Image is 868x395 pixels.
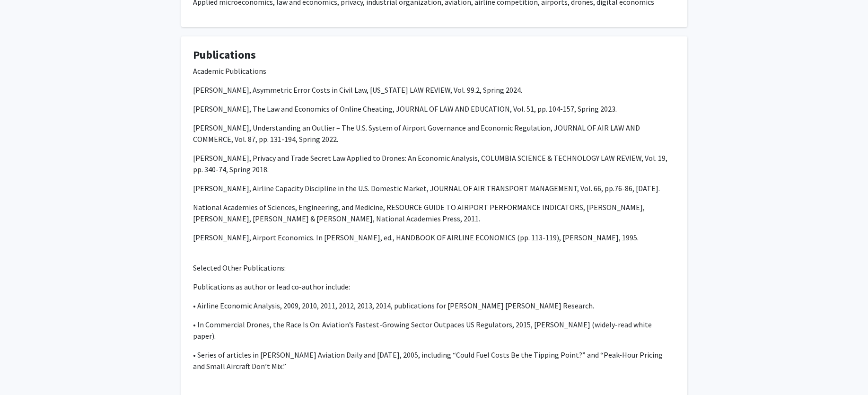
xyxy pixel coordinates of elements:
[193,232,675,243] p: [PERSON_NAME], Airport Economics. In [PERSON_NAME], ed., HANDBOOK OF AIRLINE ECONOMICS (pp. 113-1...
[7,352,40,388] iframe: Chat
[193,84,675,96] p: [PERSON_NAME], Asymmetric Error Costs in Civil Law, [US_STATE] LAW REVIEW, Vol. 99.2, Spring 2024.
[193,300,675,311] p: • Airline Economic Analysis, 2009, 2010, 2011, 2012, 2013, 2014, publications for [PERSON_NAME] [...
[193,122,675,145] p: [PERSON_NAME], Understanding an Outlier – The U.S. System of Airport Governance and Economic Regu...
[193,319,675,342] p: • In Commercial Drones, the Race Is On: Aviation’s Fastest-Growing Sector Outpaces US Regulators,...
[193,48,675,62] h4: Publications
[193,202,675,224] p: National Academies of Sciences, Engineering, and Medicine, RESOURCE GUIDE TO AIRPORT PERFORMANCE ...
[193,65,675,77] p: Academic Publications
[193,349,675,372] p: • Series of articles in [PERSON_NAME] Aviation Daily and [DATE], 2005, including “Could Fuel Cost...
[193,262,675,273] p: Selected Other Publications:
[193,152,675,175] p: [PERSON_NAME], Privacy and Trade Secret Law Applied to Drones: An Economic Analysis, COLUMBIA SCI...
[193,103,675,114] p: [PERSON_NAME], The Law and Economics of Online Cheating, JOURNAL OF LAW AND EDUCATION, Vol. 51, p...
[193,281,675,292] p: Publications as author or lead co-author include:
[193,183,675,194] p: [PERSON_NAME], Airline Capacity Discipline in the U.S. Domestic Market, JOURNAL OF AIR TRANSPORT ...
